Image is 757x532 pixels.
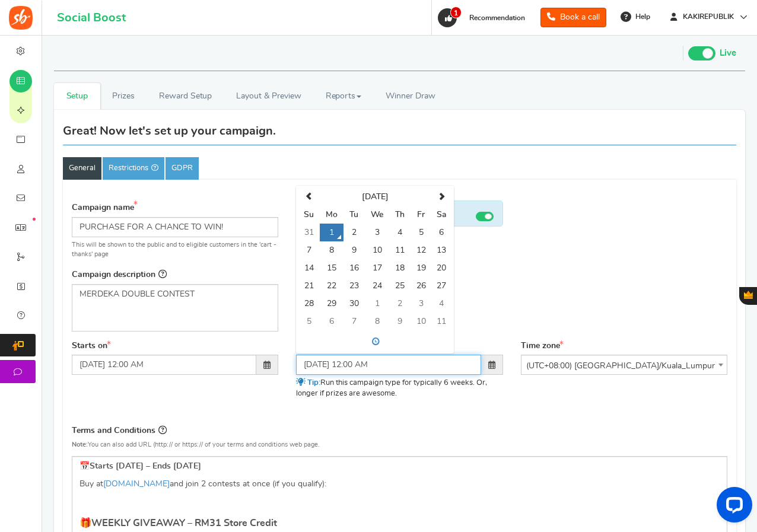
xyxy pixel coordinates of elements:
p: Buy at and join 2 contests at once (if you qualify): [79,478,720,490]
div: Editor, competition_desc [72,284,278,332]
a: GDPR [166,157,199,180]
h3: 🎁 [79,518,720,528]
td: 11 [390,241,411,259]
b: Note: [72,441,88,448]
td: 10 [411,313,431,330]
td: 31 [298,224,319,241]
td: 1 [365,295,390,313]
th: Tu [343,206,364,224]
th: We [365,206,390,224]
img: Social Boost [9,6,33,30]
td: 22 [320,277,344,295]
td: 29 [320,295,344,313]
span: Enter the Terms and Conditions of your campaign [158,425,167,435]
td: 19 [411,259,431,277]
span: Gratisfaction [744,291,753,299]
a: Layout & Preview [224,83,313,110]
td: 5 [298,313,319,330]
span: (UTC+08:00) Asia/Kuala_Lumpur [521,355,727,375]
h3: Great! Now let's set up your campaign. [63,125,276,138]
td: 23 [343,277,364,295]
label: Starts on [72,340,111,352]
a: Select Time [298,335,453,350]
small: This will be shown to the public and to eligible customers in the 'cart -thanks' page [72,240,278,259]
a: [DOMAIN_NAME] [103,480,170,488]
a: 1 Recommendation [437,8,531,27]
a: Restrictions [103,157,164,180]
span: Live [720,47,736,60]
span: Help [632,12,650,22]
span: Tip: [307,379,320,387]
td: 12 [411,241,431,259]
p: 📅 [79,460,720,472]
span: 1 [450,7,462,18]
td: 9 [343,241,364,259]
a: Reports [313,83,374,110]
span: Previous Month [305,193,313,200]
th: Su [298,206,319,224]
a: Help [616,7,656,26]
th: Th [390,206,411,224]
td: 28 [298,295,319,313]
th: Fr [411,206,431,224]
p: MERDEKA DOUBLE CONTEST [79,288,271,300]
td: 6 [431,224,451,241]
td: 3 [411,295,431,313]
td: 10 [365,241,390,259]
td: 8 [320,241,344,259]
span: Next Month [438,193,446,200]
td: 21 [298,277,319,295]
h1: Social Boost [57,11,126,24]
td: 3 [365,224,390,241]
td: 2 [343,224,364,241]
label: Time zone [521,340,564,352]
td: 20 [431,259,451,277]
td: 4 [431,295,451,313]
label: Campaign name [72,200,141,214]
strong: WEEKLY GIVEAWAY – RM31 Store Credit [91,518,277,528]
td: 1 [320,224,344,241]
small: You can also add URL (http:// or https:// of your terms and conditions web page. [72,441,320,448]
td: 9 [390,313,411,330]
td: 13 [431,241,451,259]
label: Terms and Conditions [72,423,167,437]
td: 24 [365,277,390,295]
td: 2 [390,295,411,313]
a: Book a call [540,8,606,27]
th: Sa [431,206,451,224]
strong: Starts [DATE] – Ends [DATE] [90,462,201,470]
td: 5 [411,224,431,241]
span: Winner Draw [386,90,435,103]
td: 4 [390,224,411,241]
span: Description provides users with more information about your campaign. Mention details about the p... [158,269,167,279]
td: 25 [390,277,411,295]
a: Setup [54,83,100,110]
td: 27 [431,277,451,295]
td: 7 [343,313,364,330]
th: Mo [320,206,344,224]
td: 16 [343,259,364,277]
p: Run this campaign type for typically 6 weeks. Or, longer if prizes are awesome. [296,378,502,399]
td: 14 [298,259,319,277]
span: Recommendation [469,14,525,21]
td: 18 [390,259,411,277]
em: New [33,218,36,221]
a: Prizes [100,83,147,110]
a: General [63,157,101,180]
a: Reward Setup [147,83,224,110]
td: 6 [320,313,344,330]
td: 26 [411,277,431,295]
span: (UTC+08:00) Asia/Kuala_Lumpur [521,355,727,377]
span: KAKIREPUBLIK [678,12,739,22]
label: Campaign description [72,267,167,281]
td: 7 [298,241,319,259]
td: 15 [320,259,344,277]
td: 17 [365,259,390,277]
iframe: LiveChat chat widget [707,482,757,532]
td: 8 [365,313,390,330]
td: 11 [431,313,451,330]
td: 30 [343,295,364,313]
button: Gratisfaction [739,287,757,305]
th: Select Month [320,188,432,206]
